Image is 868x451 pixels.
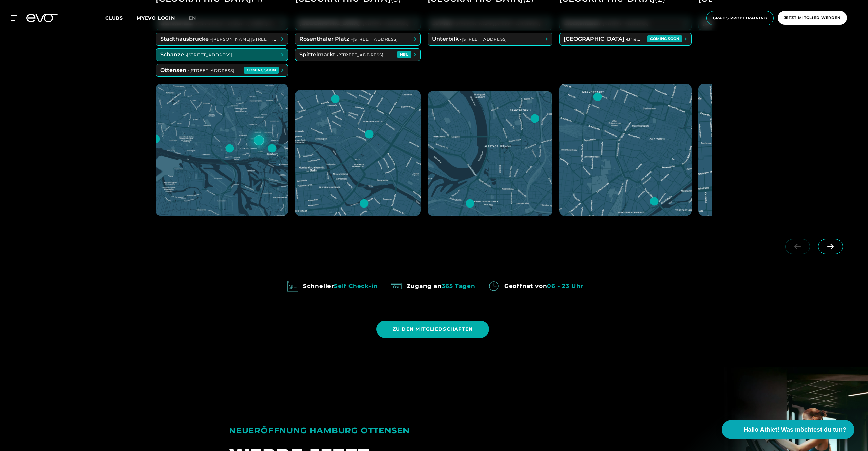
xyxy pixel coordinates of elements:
[407,281,475,291] div: Zugang an
[303,281,378,291] div: Schneller
[105,15,123,21] span: Clubs
[784,15,841,21] span: Jetzt Mitglied werden
[743,425,846,434] span: Hallo Athlet! Was möchtest du tun?
[137,15,175,21] a: MYEVO LOGIN
[486,278,502,294] img: evofitness
[393,326,473,333] span: ZU DEN MITGLIEDSCHAFTEN
[547,283,583,289] em: 06 - 23 Uhr
[189,15,196,21] span: en
[713,15,767,21] span: Gratis Probetraining
[722,420,854,439] button: Hallo Athlet! Was möchtest du tun?
[189,14,204,22] a: en
[389,278,404,294] img: evofitness
[376,315,492,343] a: ZU DEN MITGLIEDSCHAFTEN
[285,278,300,294] img: evofitness
[229,422,463,438] div: NEUERÖFFNUNG HAMBURG OTTENSEN
[504,281,583,291] div: Geöffnet von
[776,11,849,25] a: Jetzt Mitglied werden
[105,15,137,21] a: Clubs
[442,283,475,289] em: 365 Tagen
[334,283,378,289] em: Self Check-in
[704,11,776,25] a: Gratis Probetraining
